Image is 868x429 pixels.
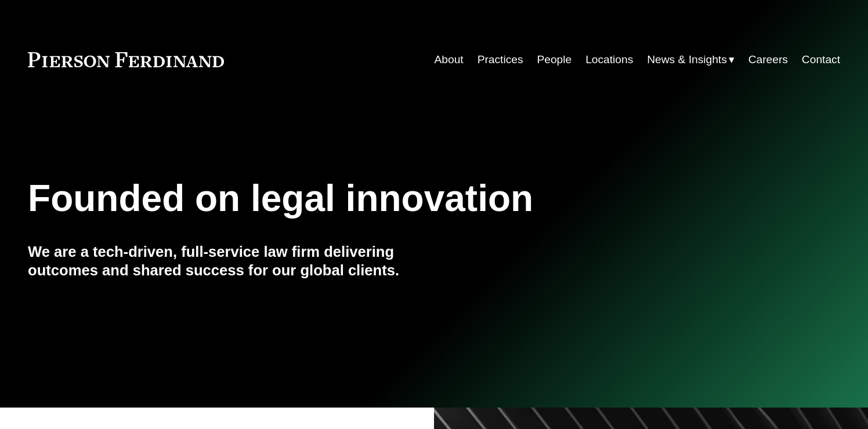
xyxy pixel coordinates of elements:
a: folder dropdown [647,49,735,71]
a: About [435,49,464,71]
a: Careers [748,49,788,71]
a: Locations [585,49,633,71]
h1: Founded on legal innovation [28,177,705,220]
span: News & Insights [647,50,727,70]
a: Contact [802,49,840,71]
h4: We are a tech-driven, full-service law firm delivering outcomes and shared success for our global... [28,242,434,280]
a: Practices [478,49,523,71]
a: People [537,49,572,71]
